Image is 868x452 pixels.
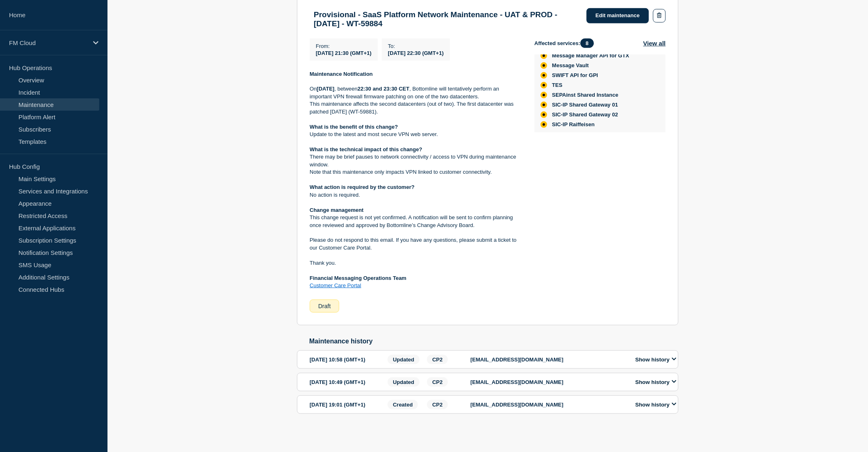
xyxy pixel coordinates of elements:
[310,184,415,190] strong: What action is required by the customer?
[358,86,409,92] strong: 22:30 and 23:30 CET
[541,102,547,108] div: affected
[427,377,448,387] span: CP2
[310,275,407,281] strong: Financial Messaging Operations Team
[471,357,626,363] p: [EMAIL_ADDRESS][DOMAIN_NAME]
[552,72,598,79] span: SWIFT API for GPI
[316,43,372,49] p: From :
[310,207,363,213] strong: Change management
[541,82,547,89] div: affected
[471,402,626,408] p: [EMAIL_ADDRESS][DOMAIN_NAME]
[9,39,88,46] p: FM Cloud
[633,356,679,363] button: Show history
[541,52,547,59] div: affected
[388,43,444,49] p: To :
[316,50,372,56] span: [DATE] 21:30 (GMT+1)
[552,121,595,128] span: SIC-IP Raiffeisen
[314,10,578,28] h3: Provisional - SaaS Platform Network Maintenance - UAT & PROD - [DATE] - WT-59884
[471,379,626,385] p: [EMAIL_ADDRESS][DOMAIN_NAME]
[310,85,521,100] p: On , between , Bottomline will tentatively perform an important VPN firewall firmware patching on...
[310,131,521,138] p: Update to the latest and most secure VPN web server.
[310,214,521,229] p: This change request is not yet confirmed. A notification will be sent to confirm planning once re...
[310,146,423,152] strong: What is the technical impact of this change?
[535,39,598,48] span: Affected services:
[388,355,420,364] span: Updated
[317,86,334,92] strong: [DATE]
[541,72,547,79] div: affected
[310,377,385,387] div: [DATE] 10:49 (GMT+1)
[310,153,521,168] p: There may be brief pauses to network connectivity / access to VPN during maintenance window.
[310,168,521,176] p: Note that this maintenance only impacts VPN linked to customer connectivity.
[427,400,448,409] span: CP2
[310,236,521,252] p: Please do not respond to this email. If you have any questions, please submit a ticket to our Cus...
[552,111,618,118] span: SIC-IP Shared Gateway 02
[541,62,547,69] div: affected
[310,400,385,409] div: [DATE] 19:01 (GMT+1)
[633,379,679,386] button: Show history
[541,111,547,118] div: affected
[541,92,547,98] div: affected
[587,8,649,23] a: Edit maintenance
[310,259,521,267] p: Thank you.
[633,401,679,408] button: Show history
[388,400,418,409] span: Created
[310,124,398,130] strong: What is the benefit of this change?
[310,191,521,199] p: No action is required.
[541,121,547,128] div: affected
[552,52,629,59] span: Message Manager API for GTX
[580,39,594,48] span: 8
[552,92,619,98] span: SEPAinst Shared Instance
[310,100,521,116] p: This maintenance affects the second datacenters (out of two). The first datacenter was patched [D...
[310,300,339,313] div: Draft
[643,39,666,48] button: View all
[310,355,385,364] div: [DATE] 10:58 (GMT+1)
[552,62,589,69] span: Message Vault
[552,82,562,89] span: TES
[310,282,361,288] a: Customer Care Portal
[427,355,448,364] span: CP2
[388,50,444,56] span: [DATE] 22:30 (GMT+1)
[310,71,373,77] strong: Maintenance Notification
[309,338,678,345] h2: Maintenance history
[388,377,420,387] span: Updated
[552,102,618,108] span: SIC-IP Shared Gateway 01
